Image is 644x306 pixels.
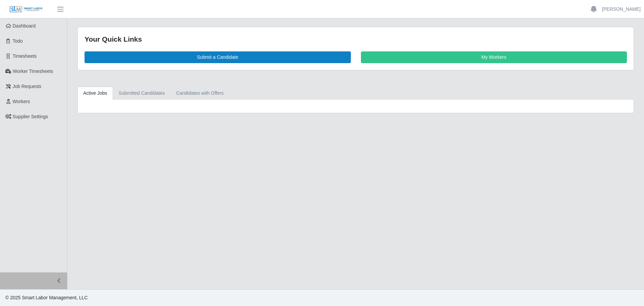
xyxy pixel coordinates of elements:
span: Job Requests [13,84,42,89]
img: SLM Logo [9,6,43,13]
a: Candidates with Offers [170,87,229,100]
span: Todo [13,38,23,44]
a: [PERSON_NAME] [602,6,641,13]
a: Active Jobs [77,87,113,100]
a: Submitted Candidates [113,87,171,100]
a: My Workers [361,51,627,63]
span: Dashboard [13,23,36,29]
span: Supplier Settings [13,114,48,119]
a: Submit a Candidate [85,51,351,63]
span: Workers [13,99,30,104]
div: Your Quick Links [85,34,627,45]
span: © 2025 Smart Labor Management, LLC [5,295,88,300]
span: Worker Timesheets [13,69,53,74]
span: Timesheets [13,53,37,59]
